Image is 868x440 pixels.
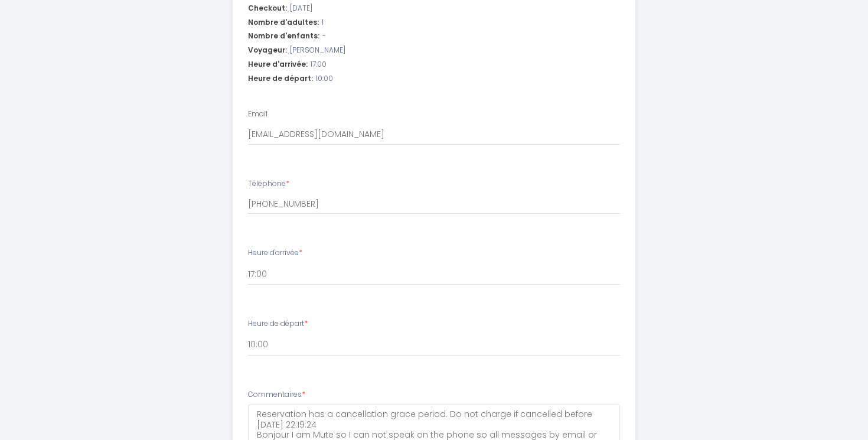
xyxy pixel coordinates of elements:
[322,31,326,42] span: -
[290,3,312,14] span: [DATE]
[248,178,289,190] label: Téléphone
[248,31,319,42] span: Nombre d'enfants:
[248,73,313,84] span: Heure de départ:
[248,59,308,70] span: Heure d'arrivée:
[248,109,267,120] label: Email
[248,17,319,28] span: Nombre d'adultes:
[248,247,302,259] label: Heure d'arrivée
[248,45,287,56] span: Voyageur:
[311,59,327,70] span: 17:00
[316,73,333,84] span: 10:00
[322,17,324,28] span: 1
[248,318,308,330] label: Heure de départ
[290,45,345,56] span: [PERSON_NAME]
[248,3,287,14] span: Checkout:
[248,389,305,400] label: Commentaires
